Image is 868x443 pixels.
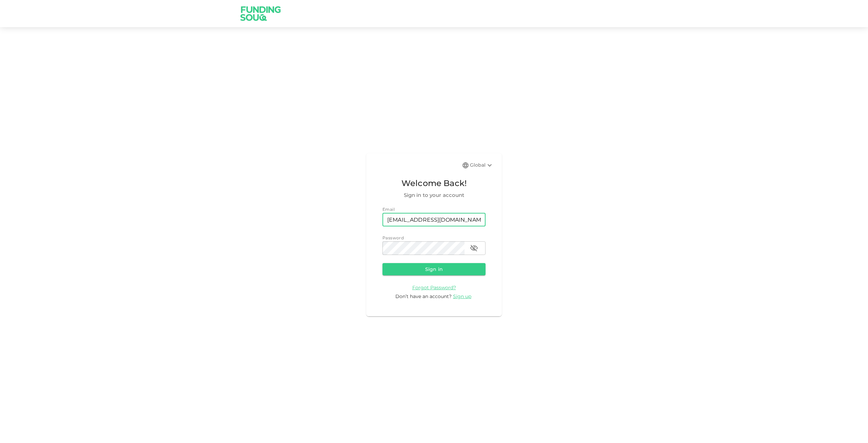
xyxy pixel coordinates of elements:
[382,263,486,275] button: Sign in
[382,213,486,226] input: email
[412,284,456,291] span: Forgot Password?
[395,293,452,299] span: Don’t have an account?
[382,177,486,190] span: Welcome Back!
[382,207,395,212] span: Email
[382,241,465,255] input: password
[470,161,494,169] div: Global
[453,293,471,299] span: Sign up
[382,235,404,240] span: Password
[382,191,486,199] span: Sign in to your account
[412,284,456,291] a: Forgot Password?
